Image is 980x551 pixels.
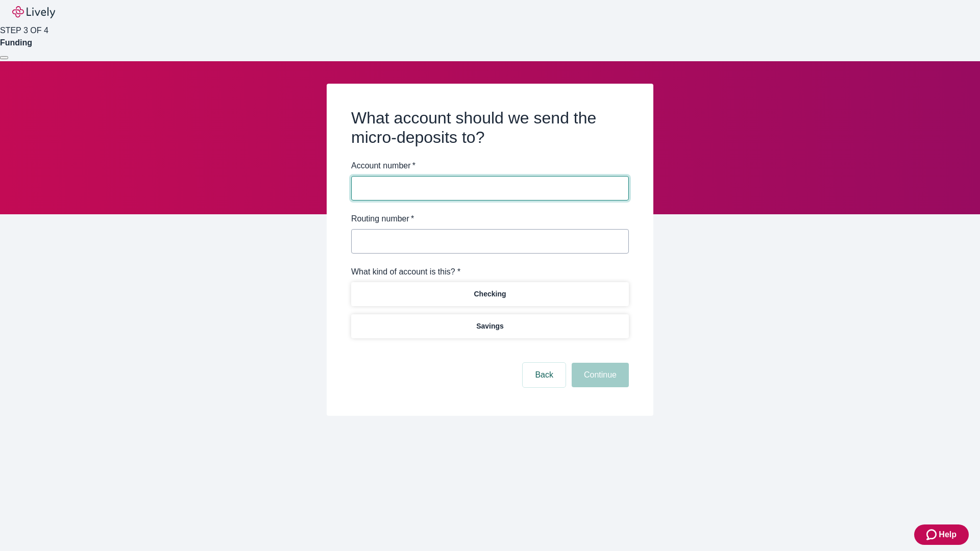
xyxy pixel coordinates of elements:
[351,282,629,306] button: Checking
[523,363,566,387] button: Back
[474,289,506,299] p: Checking
[12,6,55,18] img: Lively
[476,321,504,332] p: Savings
[351,266,460,278] label: What kind of account is this? *
[351,314,629,338] button: Savings
[351,213,414,225] label: Routing number
[351,160,415,172] label: Account number
[926,529,939,541] svg: Zendesk support icon
[939,529,957,541] span: Help
[351,108,629,147] h2: What account should we send the micro-deposits to?
[914,524,969,545] button: Zendesk support iconHelp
